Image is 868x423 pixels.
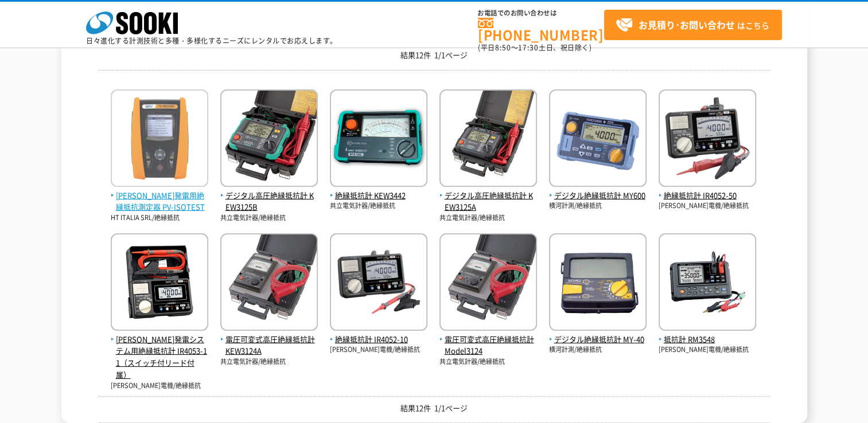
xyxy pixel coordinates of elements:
[478,18,604,41] a: [PHONE_NUMBER]
[659,334,756,346] span: 抵抗計 RM3548
[220,233,318,334] img: KEW3124A
[439,233,537,334] img: Model3124
[518,42,539,53] span: 17:30
[111,213,208,223] p: HT ITALIA SRL/絶縁抵抗
[330,178,427,202] a: 絶縁抵抗計 KEW3442
[439,89,537,190] img: KEW3125A
[478,10,604,17] span: お電話でのお問い合わせは
[330,334,427,346] span: 絶縁抵抗計 IR4052-10
[549,178,647,202] a: デジタル絶縁抵抗計 MY600
[439,322,537,357] a: 電圧可変式高圧絶縁抵抗計 Model3124
[639,18,735,32] strong: お見積り･お問い合わせ
[220,357,318,367] p: 共立電気計器/絶縁抵抗
[549,201,647,211] p: 横河計測/絶縁抵抗
[659,89,756,190] img: IR4052-50
[478,42,591,53] span: (平日 ～ 土日、祝日除く)
[604,10,782,40] a: お見積り･お問い合わせはこちら
[330,322,427,346] a: 絶縁抵抗計 IR4052-10
[220,190,318,214] span: デジタル高圧絶縁抵抗計 KEW3125B
[659,178,756,202] a: 絶縁抵抗計 IR4052-50
[111,322,208,381] a: [PERSON_NAME]発電システム用絶縁抵抗計 IR4053-11（スイッチ付リード付属）
[220,178,318,213] a: デジタル高圧絶縁抵抗計 KEW3125B
[659,190,756,202] span: 絶縁抵抗計 IR4052-50
[439,178,537,213] a: デジタル高圧絶縁抵抗計 KEW3125A
[220,213,318,223] p: 共立電気計器/絶縁抵抗
[549,190,647,202] span: デジタル絶縁抵抗計 MY600
[220,322,318,357] a: 電圧可変式高圧絶縁抵抗計 KEW3124A
[99,402,770,414] p: 結果12件 1/1ページ
[111,178,208,213] a: [PERSON_NAME]発電用絶縁抵抗測定器 PV-ISOTEST
[616,17,769,34] span: はこちら
[659,345,756,355] p: [PERSON_NAME]電機/絶縁抵抗
[549,334,647,346] span: デジタル絶縁抵抗計 MY-40
[549,89,647,190] img: MY600
[330,190,427,202] span: 絶縁抵抗計 KEW3442
[659,201,756,211] p: [PERSON_NAME]電機/絶縁抵抗
[99,49,770,61] p: 結果12件 1/1ページ
[659,233,756,334] img: RM3548
[111,190,208,214] span: [PERSON_NAME]発電用絶縁抵抗測定器 PV-ISOTEST
[111,334,208,381] span: [PERSON_NAME]発電システム用絶縁抵抗計 IR4053-11（スイッチ付リード付属）
[220,334,318,358] span: 電圧可変式高圧絶縁抵抗計 KEW3124A
[111,89,208,190] img: PV-ISOTEST
[549,322,647,346] a: デジタル絶縁抵抗計 MY-40
[330,345,427,355] p: [PERSON_NAME]電機/絶縁抵抗
[330,201,427,211] p: 共立電気計器/絶縁抵抗
[330,233,427,334] img: IR4052-10
[86,37,337,44] p: 日々進化する計測技術と多種・多様化するニーズにレンタルでお応えします。
[439,213,537,223] p: 共立電気計器/絶縁抵抗
[549,345,647,355] p: 横河計測/絶縁抵抗
[439,190,537,214] span: デジタル高圧絶縁抵抗計 KEW3125A
[220,89,318,190] img: KEW3125B
[439,334,537,358] span: 電圧可変式高圧絶縁抵抗計 Model3124
[111,381,208,391] p: [PERSON_NAME]電機/絶縁抵抗
[439,357,537,367] p: 共立電気計器/絶縁抵抗
[659,322,756,346] a: 抵抗計 RM3548
[111,233,208,334] img: IR4053-11（スイッチ付リード付属）
[495,42,511,53] span: 8:50
[330,89,427,190] img: KEW3442
[549,233,647,334] img: MY-40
